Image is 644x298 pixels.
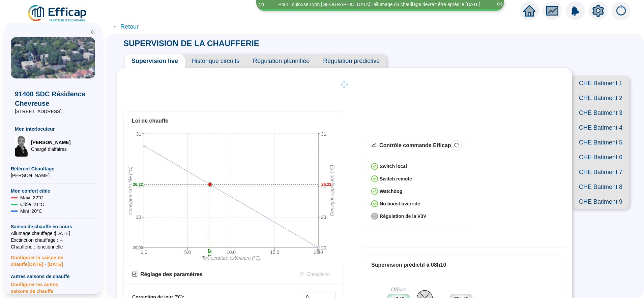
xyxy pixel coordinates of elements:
[184,250,191,255] tspan: 5.0
[258,2,264,7] i: 3 / 3
[592,5,604,17] span: setting
[572,105,629,120] span: CHE Batiment 3
[454,143,459,147] span: reload
[316,54,386,68] span: Régulation prédictive
[11,243,95,250] span: Chaufferie : fonctionnelle
[11,280,95,295] span: Configurer les autres saisons de chauffe
[572,91,629,105] span: CHE Batiment 2
[380,176,412,181] strong: Switch remote
[371,261,557,269] div: Supervision prédictif à 08h10
[546,5,558,17] span: fund
[202,255,261,261] tspan: Température extérieure (°C)
[125,54,185,68] span: Supervision live
[321,131,326,137] tspan: 31
[523,5,535,17] span: home
[11,250,95,268] span: Configurer la saison de chauffe [DATE] - [DATE]
[185,54,246,68] span: Historique circuits
[117,39,266,48] span: SUPERVISION DE LA CHAUFFERIE
[227,250,236,255] tspan: 10.0
[572,179,629,194] span: CHE Batiment 8
[371,175,378,182] span: check-circle
[31,139,70,146] span: [PERSON_NAME]
[132,271,138,277] span: control
[329,165,334,217] tspan: Consigne appliquée (°C)
[321,245,326,251] tspan: 20
[321,214,326,220] tspan: 23
[572,150,629,165] span: CHE Batiment 6
[371,188,378,195] span: check-circle
[27,4,88,23] img: efficap energie logo
[15,126,91,132] span: Mon interlocuteur
[371,163,378,170] span: check-circle
[132,117,336,125] div: Loi de chauffe
[15,135,28,157] img: Chargé d'affaires
[278,1,481,8] div: Pour Toulouse Lyon [GEOGRAPHIC_DATA] l'allumage du chauffage devrait être après le [DATE].
[572,165,629,179] span: CHE Batiment 7
[133,245,143,250] text: 20.00
[136,131,141,137] tspan: 31
[612,1,631,20] img: alerts
[572,194,629,209] span: CHE Batiment 9
[246,54,316,68] span: Régulation plannifiée
[497,2,502,6] span: close-circle
[11,273,95,280] span: Autres saisons de chauffe
[136,184,141,189] tspan: 26
[128,167,133,215] tspan: Consigne calculée (°C)
[321,182,331,187] text: 26.22
[90,30,95,34] span: double-left
[371,200,378,207] span: check-circle
[572,135,629,150] span: CHE Batiment 5
[11,165,95,172] span: Référent Chauffage
[572,120,629,135] span: CHE Batiment 4
[208,249,212,257] text: 7.57
[140,270,203,278] div: Réglage des paramètres
[270,250,279,255] tspan: 15.0
[379,141,451,150] div: Contrôle commande Efficap
[15,108,91,115] span: [STREET_ADDRESS]
[31,146,70,153] span: Chargé d'affaires
[133,182,143,187] text: 26.22
[113,22,139,31] span: ← Retour
[11,188,95,194] span: Mon confort cible
[20,208,42,214] span: Mini : 20 °C
[566,1,585,20] img: alerts
[20,194,43,201] span: Maxi : 22 °C
[380,201,420,206] strong: No boost override
[316,249,321,254] text: 20
[136,214,141,220] tspan: 23
[371,213,378,220] span: close-circle
[20,201,44,208] span: Cible : 21 °C
[321,184,326,189] tspan: 26
[380,189,402,194] strong: Watchdog
[314,250,323,255] tspan: 20.0
[294,269,335,280] button: Enregistrer
[572,76,629,91] span: CHE Batiment 1
[371,142,377,148] span: stock
[141,250,147,255] tspan: 0.0
[11,230,95,237] span: Allumage chauffage : [DATE]
[11,223,95,230] span: Saison de chauffe en cours
[11,237,95,243] span: Exctinction chauffage : --
[380,164,407,169] strong: Switch local
[11,172,95,179] span: [PERSON_NAME]
[15,89,91,108] span: 91400 SDC Résidence Chevreuse
[380,213,426,219] strong: Régulation de la V3V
